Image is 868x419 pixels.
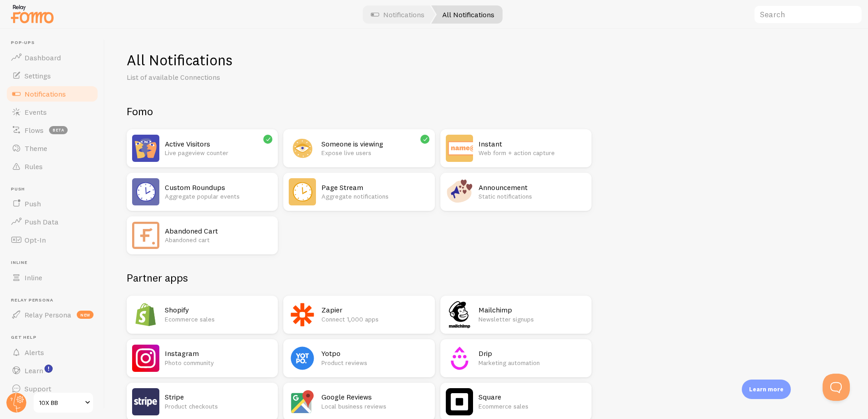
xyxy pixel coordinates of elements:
[478,139,586,149] h2: Instant
[5,361,99,380] a: Learn
[5,103,99,121] a: Events
[39,397,82,408] span: 10X BB
[321,148,429,157] p: Expose live users
[165,358,272,367] p: Photo community
[289,301,316,328] img: Zapier
[5,195,99,213] a: Push
[25,162,43,171] span: Rules
[11,335,99,341] span: Get Help
[165,349,272,358] h2: Instagram
[446,301,473,328] img: Mailchimp
[25,53,61,62] span: Dashboard
[478,148,586,157] p: Web form + action capture
[5,85,99,103] a: Notifications
[127,104,592,118] h2: Fomo
[49,126,68,134] span: beta
[25,273,42,282] span: Inline
[165,192,272,201] p: Aggregate popular events
[25,310,71,319] span: Relay Persona
[11,297,99,303] span: Relay Persona
[321,183,429,192] h2: Page Stream
[44,365,53,373] svg: <p>Watch New Feature Tutorials!</p>
[11,260,99,266] span: Inline
[321,358,429,367] p: Product reviews
[321,392,429,402] h2: Google Reviews
[165,139,272,149] h2: Active Visitors
[446,135,473,162] img: Instant
[127,271,592,285] h2: Partner apps
[742,380,791,399] div: Learn more
[25,366,43,375] span: Learn
[321,305,429,315] h2: Zapier
[478,305,586,315] h2: Mailchimp
[127,51,846,69] h1: All Notifications
[10,2,55,25] img: fomo-relay-logo-orange.svg
[321,349,429,358] h2: Yotpo
[77,311,94,319] span: new
[165,148,272,157] p: Live pageview counter
[25,89,66,98] span: Notifications
[165,183,272,192] h2: Custom Roundups
[127,72,345,83] p: List of available Connections
[5,306,99,324] a: Relay Persona new
[165,226,272,236] h2: Abandoned Cart
[132,388,159,415] img: Stripe
[25,126,44,135] span: Flows
[132,222,159,249] img: Abandoned Cart
[446,178,473,205] img: Announcement
[5,121,99,139] a: Flows beta
[478,392,586,402] h2: Square
[478,315,586,324] p: Newsletter signups
[132,178,159,205] img: Custom Roundups
[25,217,59,226] span: Push Data
[5,343,99,361] a: Alerts
[132,345,159,372] img: Instagram
[25,199,41,208] span: Push
[5,231,99,249] a: Opt-In
[478,183,586,192] h2: Announcement
[25,348,44,357] span: Alerts
[5,268,99,287] a: Inline
[25,71,51,80] span: Settings
[478,349,586,358] h2: Drip
[823,374,850,401] iframe: Help Scout Beacon - Open
[165,305,272,315] h2: Shopify
[165,392,272,402] h2: Stripe
[289,388,316,415] img: Google Reviews
[132,301,159,328] img: Shopify
[11,40,99,46] span: Pop-ups
[33,392,94,414] a: 10X BB
[165,315,272,324] p: Ecommerce sales
[5,157,99,175] a: Rules
[25,144,47,153] span: Theme
[165,235,272,244] p: Abandoned cart
[478,358,586,367] p: Marketing automation
[165,402,272,411] p: Product checkouts
[132,135,159,162] img: Active Visitors
[5,67,99,85] a: Settings
[446,388,473,415] img: Square
[5,49,99,67] a: Dashboard
[289,135,316,162] img: Someone is viewing
[5,213,99,231] a: Push Data
[478,192,586,201] p: Static notifications
[478,402,586,411] p: Ecommerce sales
[749,385,784,394] p: Learn more
[289,178,316,205] img: Page Stream
[321,402,429,411] p: Local business reviews
[321,139,429,149] h2: Someone is viewing
[321,192,429,201] p: Aggregate notifications
[5,380,99,398] a: Support
[25,235,46,244] span: Opt-In
[11,186,99,192] span: Push
[446,345,473,372] img: Drip
[5,139,99,157] a: Theme
[25,384,51,393] span: Support
[25,107,47,117] span: Events
[289,345,316,372] img: Yotpo
[321,315,429,324] p: Connect 1,000 apps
